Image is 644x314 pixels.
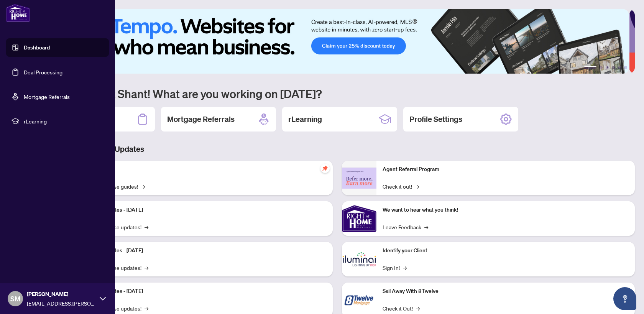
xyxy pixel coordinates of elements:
[145,263,148,272] span: →
[10,293,20,304] span: SM
[288,114,322,125] h2: rLearning
[618,66,621,69] button: 5
[409,114,462,125] h2: Profile Settings
[383,247,629,255] p: Identify your Client
[383,182,419,191] a: Check it out!→
[342,168,376,189] img: Agent Referral Program
[600,66,603,69] button: 2
[403,263,407,272] span: →
[342,242,376,276] img: Identify your Client
[40,144,635,155] h3: Brokerage & Industry Updates
[27,290,96,298] span: [PERSON_NAME]
[416,304,420,312] span: →
[141,182,145,191] span: →
[383,304,420,312] a: Check it Out!→
[613,287,636,310] button: Open asap
[80,287,327,296] p: Platform Updates - [DATE]
[40,86,635,101] h1: Welcome back Shant! What are you working on [DATE]?
[584,66,596,69] button: 1
[24,69,62,76] a: Deal Processing
[80,165,327,174] p: Self-Help
[167,114,235,125] h2: Mortgage Referrals
[320,164,330,173] span: pushpin
[624,66,627,69] button: 6
[145,304,148,312] span: →
[383,223,428,231] a: Leave Feedback→
[415,182,419,191] span: →
[606,66,609,69] button: 3
[383,263,407,272] a: Sign In!→
[145,223,148,231] span: →
[24,44,50,51] a: Dashboard
[342,201,376,236] img: We want to hear what you think!
[612,66,615,69] button: 4
[27,299,96,307] span: [EMAIL_ADDRESS][PERSON_NAME][DOMAIN_NAME]
[424,223,428,231] span: →
[24,93,70,100] a: Mortgage Referrals
[383,165,629,174] p: Agent Referral Program
[383,287,629,296] p: Sail Away With 8Twelve
[6,4,30,22] img: logo
[40,9,629,74] img: Slide 0
[80,247,327,255] p: Platform Updates - [DATE]
[80,206,327,214] p: Platform Updates - [DATE]
[24,117,103,125] span: rLearning
[383,206,629,214] p: We want to hear what you think!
